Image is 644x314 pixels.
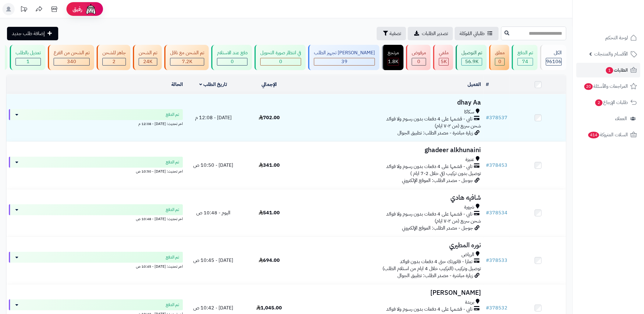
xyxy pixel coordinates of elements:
a: العملاء [576,111,640,126]
div: تم التوصيل [461,49,482,56]
span: توصيل وتركيب (التركيب خلال 4 ايام من استلام الطلب) [382,265,481,272]
span: العملاء [615,114,627,123]
span: اليوم - 10:48 ص [196,209,230,216]
span: رفيق [73,5,82,13]
span: الطلبات [605,66,628,74]
a: # [486,81,489,88]
div: 1 [16,58,41,65]
span: تم الدفع [166,254,179,260]
span: إضافة طلب جديد [12,30,45,37]
div: 0 [412,58,426,65]
span: تم الدفع [166,302,179,308]
span: تصفية [390,30,401,37]
img: ai-face.png [85,3,97,15]
a: تاريخ الطلب [199,81,227,88]
span: المراجعات والأسئلة [584,82,628,91]
span: 0 [231,58,234,65]
h3: dhay Aa [300,99,481,106]
a: تعديل بالطلب 1 [9,45,47,70]
span: [DATE] - 10:42 ص [193,304,233,312]
a: الحالة [171,81,183,88]
a: تم الشحن من الفرع 340 [47,45,95,70]
div: تم الشحن مع ناقل [170,49,204,56]
a: العميل [468,81,481,88]
span: 5K [441,58,447,65]
div: 0 [495,58,504,65]
span: شحن سريع (من ٢-٧ ايام) [435,122,481,130]
span: طلبات الإرجاع [595,98,628,107]
span: توصيل بدون تركيب (في خلال 2-7 ايام ) [410,170,481,177]
div: في انتظار صورة التحويل [260,49,301,56]
span: السلات المتروكة [588,130,628,139]
span: تم الدفع [166,207,179,213]
a: تصدير الطلبات [408,27,453,40]
div: 24029 [139,58,157,65]
span: 0 [418,58,421,65]
span: 7.2K [182,58,192,65]
div: 340 [54,58,89,65]
span: 340 [67,58,76,65]
span: # [486,257,489,264]
h3: ghadeer alkhunaini [300,147,481,154]
div: 7222 [170,58,204,65]
span: 56.9K [465,58,479,65]
div: 1834 [388,58,399,65]
span: تابي - قسّمها على 4 دفعات بدون رسوم ولا فوائد [386,116,472,123]
span: تابي - قسّمها على 4 دفعات بدون رسوم ولا فوائد [386,211,472,218]
span: طلباتي المُوكلة [460,30,485,37]
span: تابي - قسّمها على 4 دفعات بدون رسوم ولا فوائد [386,163,472,170]
span: الأقسام والمنتجات [594,50,628,58]
img: logo-2.png [603,16,638,28]
span: 1.8K [388,58,399,65]
span: # [486,162,489,169]
div: تم الشحن من الفرع [54,49,90,56]
span: 414 [588,132,599,138]
a: طلبات الإرجاع2 [576,95,640,110]
div: 4993 [439,58,448,65]
div: الكل [546,49,562,56]
span: 74 [522,58,528,65]
h3: [PERSON_NAME] [300,289,481,296]
a: دفع عند الاستلام 0 [210,45,253,70]
a: #378534 [486,209,507,216]
a: الإجمالي [262,81,277,88]
span: شرورة [464,204,474,211]
a: مرتجع 1.8K [381,45,405,70]
span: 39 [341,58,347,65]
span: [DATE] - 10:50 ص [193,162,233,169]
a: #378537 [486,114,507,121]
a: ملغي 5K [432,45,454,70]
a: الطلبات1 [576,63,640,77]
button: تصفية [377,27,406,40]
a: تم الشحن مع ناقل 7.2K [163,45,210,70]
span: 2 [113,58,116,65]
a: تم التوصيل 56.9K [454,45,488,70]
div: اخر تحديث: [DATE] - 10:48 ص [9,215,183,222]
span: تابي - قسّمها على 4 دفعات بدون رسوم ولا فوائد [386,306,472,313]
span: جوجل - مصدر الطلب: الموقع الإلكتروني [402,224,473,232]
a: معلق 0 [488,45,511,70]
a: مرفوض 0 [405,45,432,70]
span: 0 [279,58,282,65]
a: السلات المتروكة414 [576,127,640,142]
div: 0 [217,58,247,65]
span: # [486,114,489,121]
div: ملغي [439,49,449,56]
span: 0 [498,58,501,65]
a: تم الشحن 24K [132,45,163,70]
a: جاهز للشحن 2 [95,45,132,70]
span: 24K [144,58,153,65]
span: لوحة التحكم [605,34,628,42]
span: 2 [595,99,603,106]
span: 694.00 [259,257,280,264]
div: 39 [314,58,375,65]
h3: شافيه هادي [300,194,481,201]
div: مرفوض [412,49,426,56]
div: 2 [103,58,126,65]
span: تمارا - فاتورتك حتى 4 دفعات بدون فوائد [400,258,472,265]
div: اخر تحديث: [DATE] - 12:08 م [9,120,183,127]
span: تصدير الطلبات [422,30,448,37]
div: معلق [495,49,505,56]
span: 702.00 [259,114,280,121]
span: الرياض [461,251,474,258]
